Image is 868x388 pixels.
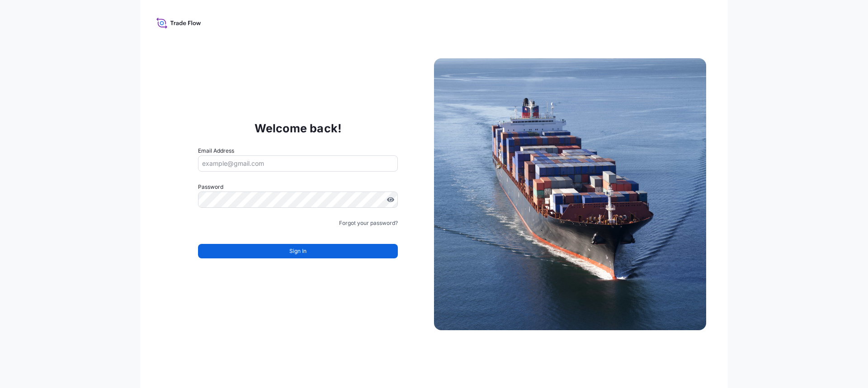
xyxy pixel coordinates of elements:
a: Forgot your password? [339,219,398,228]
label: Email Address [198,146,234,155]
button: Sign In [198,244,398,258]
input: example@gmail.com [198,155,398,172]
button: Show password [387,196,394,203]
img: Ship illustration [434,58,706,330]
span: Sign In [289,247,307,256]
label: Password [198,182,398,192]
p: Welcome back! [255,121,342,136]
